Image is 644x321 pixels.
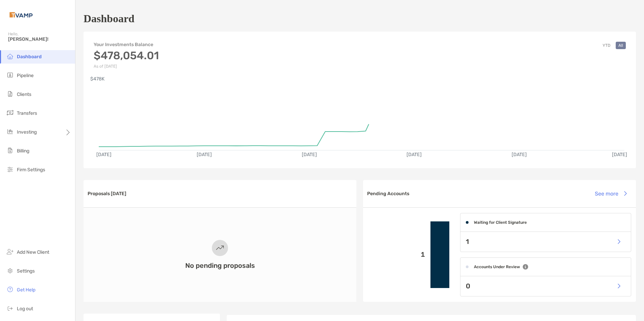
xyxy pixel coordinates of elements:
text: [DATE] [197,152,212,157]
img: clients icon [6,90,14,98]
img: investing icon [6,128,14,136]
h4: Accounts Under Review [474,264,520,269]
span: Log out [17,306,33,312]
button: All [616,42,626,49]
h3: Pending Accounts [367,191,409,197]
h1: Dashboard [84,12,134,25]
img: settings icon [6,266,14,275]
span: Transfers [17,110,37,116]
h3: Proposals [DATE] [88,191,126,197]
img: pipeline icon [6,71,14,79]
h4: Waiting for Client Signature [474,220,527,225]
text: [DATE] [612,152,627,157]
span: Get Help [17,287,35,293]
img: Zoe Logo [8,3,34,27]
text: [DATE] [302,152,317,157]
p: As of [DATE] [94,64,159,69]
img: logout icon [6,304,14,312]
p: 1 [368,250,425,259]
span: Pipeline [17,73,34,78]
span: Settings [17,268,35,274]
p: 0 [466,282,470,290]
text: [DATE] [512,152,527,157]
h4: Your Investments Balance [94,42,159,47]
h3: $478,054.01 [94,49,159,62]
img: firm-settings icon [6,165,14,173]
span: Add New Client [17,249,49,255]
button: See more [589,186,632,201]
img: add_new_client icon [6,248,14,256]
span: Billing [17,148,29,154]
span: Dashboard [17,54,42,60]
p: 1 [466,238,469,246]
text: [DATE] [407,152,422,157]
img: get-help icon [6,285,14,293]
img: billing icon [6,146,14,154]
img: dashboard icon [6,52,14,60]
span: Investing [17,129,37,135]
h3: No pending proposals [185,261,255,270]
span: [PERSON_NAME]! [8,36,71,42]
text: $478K [90,76,105,82]
span: Firm Settings [17,167,45,173]
text: [DATE] [96,152,111,157]
button: YTD [600,42,613,49]
span: Clients [17,92,31,97]
img: transfers icon [6,109,14,117]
